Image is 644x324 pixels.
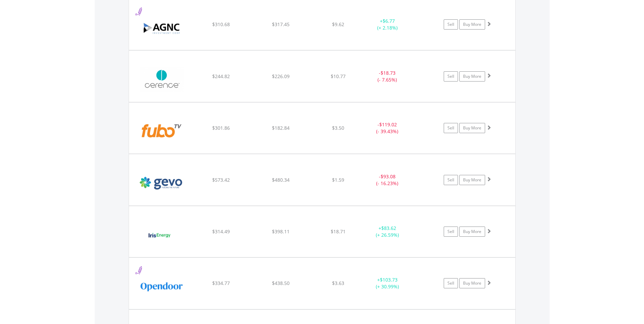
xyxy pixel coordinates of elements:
[362,18,413,31] div: + (+ 2.18%)
[272,125,290,131] span: $182.84
[332,21,344,28] span: $9.62
[272,73,290,79] span: $226.09
[444,175,458,185] a: Sell
[381,70,395,76] span: $18.73
[212,21,230,28] span: $310.68
[444,278,458,288] a: Sell
[212,280,230,286] span: $334.77
[444,71,458,82] a: Sell
[132,215,191,255] img: EQU.US.IREN.png
[380,276,398,283] span: $103.73
[272,21,290,28] span: $317.45
[332,125,344,131] span: $3.50
[444,19,458,30] a: Sell
[212,73,230,79] span: $244.82
[383,18,395,24] span: $6.77
[362,121,413,135] div: - (- 39.43%)
[362,276,413,290] div: + (+ 30.99%)
[381,225,396,231] span: $83.62
[459,175,485,185] a: Buy More
[272,177,290,183] span: $480.34
[331,228,346,235] span: $18.71
[132,7,191,48] img: EQU.US.AGNC.png
[212,228,230,235] span: $314.49
[331,73,346,79] span: $10.77
[332,177,344,183] span: $1.59
[132,59,191,100] img: EQU.US.CRNC.png
[212,177,230,183] span: $573.42
[272,228,290,235] span: $398.11
[459,227,485,237] a: Buy More
[379,121,397,128] span: $119.02
[272,280,290,286] span: $438.50
[332,280,344,286] span: $3.63
[362,173,413,187] div: - (- 16.23%)
[381,173,395,180] span: $93.08
[444,123,458,133] a: Sell
[459,19,485,30] a: Buy More
[459,278,485,288] a: Buy More
[362,225,413,238] div: + (+ 26.59%)
[132,111,191,152] img: EQU.US.FUBO.png
[459,123,485,133] a: Buy More
[444,227,458,237] a: Sell
[132,266,191,307] img: EQU.US.OPEN.png
[132,163,191,203] img: EQU.US.GEVO.png
[459,71,485,82] a: Buy More
[212,125,230,131] span: $301.86
[362,70,413,83] div: - (- 7.65%)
